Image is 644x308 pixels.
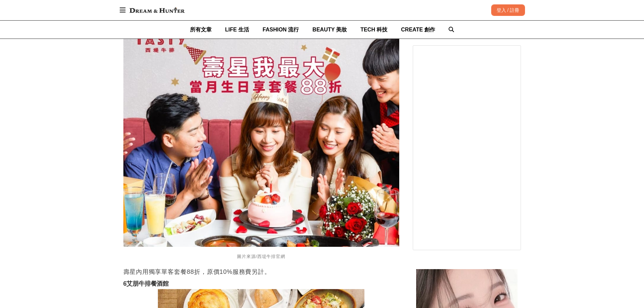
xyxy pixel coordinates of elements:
p: 壽星內用獨享單客套餐88折，原價10%服務費另計。 [123,267,399,277]
img: 壽星優惠懶人包！台北壽星慶祝生日訂起來，當日免費＆當月優惠一次看！ [123,22,399,247]
a: BEAUTY 美妝 [312,21,347,39]
span: LIFE 生活 [225,27,249,32]
span: FASHION 流行 [263,27,299,32]
a: FASHION 流行 [263,21,299,39]
span: TECH 科技 [360,27,387,32]
strong: 6艾朋牛排餐酒館 [123,280,169,287]
a: TECH 科技 [360,21,387,39]
img: Dream & Hunter [126,4,188,16]
a: LIFE 生活 [225,21,249,39]
span: BEAUTY 美妝 [312,27,347,32]
a: CREATE 創作 [401,21,435,39]
span: 圖片來源/西堤牛排官網 [237,254,285,259]
a: 所有文章 [190,21,212,39]
div: 登入 / 註冊 [491,4,525,16]
span: CREATE 創作 [401,27,435,32]
span: 所有文章 [190,27,212,32]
